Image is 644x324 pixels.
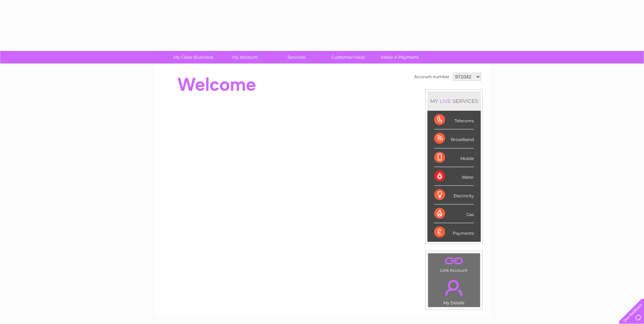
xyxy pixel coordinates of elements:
a: Make A Payment [372,51,428,64]
a: My Account [217,51,273,64]
div: MY SERVICES [427,91,481,111]
td: Link Account [428,253,480,274]
div: Payments [434,223,474,241]
div: Broadband [434,129,474,148]
a: Services [269,51,325,64]
td: My Details [428,274,480,307]
div: Gas [434,204,474,223]
div: LIVE [438,98,453,104]
div: Water [434,167,474,186]
a: . [430,255,478,267]
a: Customer Help [320,51,376,64]
td: Account number [412,71,451,83]
div: Telecoms [434,111,474,129]
a: My Clear Business [165,51,221,64]
div: Mobile [434,148,474,167]
a: . [430,276,478,300]
div: Electricity [434,186,474,204]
